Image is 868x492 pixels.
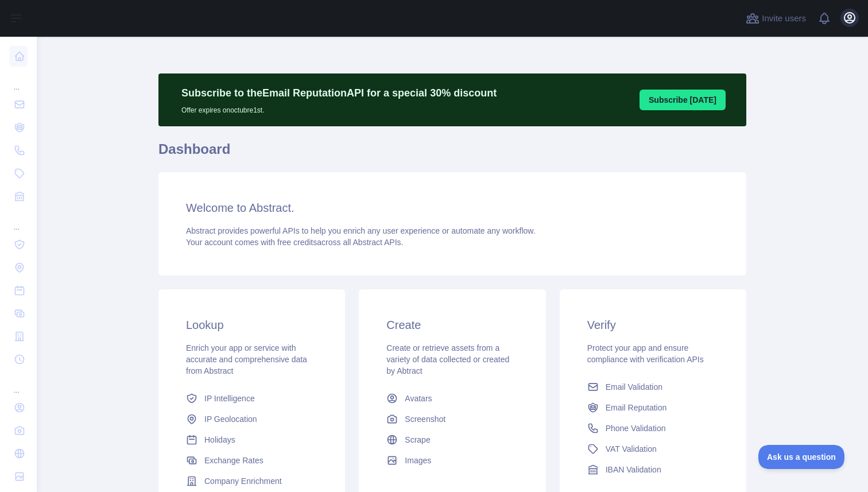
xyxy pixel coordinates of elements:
h1: Dashboard [158,140,746,168]
span: Create or retrieve assets from a variety of data collected or created by Abtract [386,343,509,375]
button: Invite users [743,9,808,28]
a: Phone Validation [583,418,723,439]
div: ... [9,209,28,232]
span: IP Intelligence [204,393,255,404]
div: ... [9,372,28,395]
h3: Welcome to Abstract. [186,200,719,216]
h3: Create [386,317,518,333]
p: Subscribe to the Email Reputation API for a special 30 % discount [181,85,497,101]
a: Email Reputation [583,397,723,418]
span: Phone Validation [606,423,666,434]
span: IP Geolocation [204,413,257,425]
h3: Verify [587,317,719,333]
span: IBAN Validation [606,464,661,475]
a: Avatars [382,388,522,409]
span: Scrape [405,434,430,445]
a: VAT Validation [583,439,723,459]
a: Holidays [181,429,322,450]
a: IP Intelligence [181,388,322,409]
span: Protect your app and ensure compliance with verification APIs [587,343,704,364]
span: Company Enrichment [204,475,282,487]
div: ... [9,69,28,92]
a: IBAN Validation [583,459,723,480]
span: Screenshot [405,413,445,425]
span: Email Reputation [606,402,667,413]
span: Avatars [405,393,432,404]
a: IP Geolocation [181,409,322,429]
span: Email Validation [606,381,662,393]
a: Exchange Rates [181,450,322,471]
span: VAT Validation [606,443,657,455]
button: Subscribe [DATE] [640,90,726,110]
h3: Lookup [186,317,317,333]
span: Invite users [762,12,806,25]
span: Abstract provides powerful APIs to help you enrich any user experience or automate any workflow. [186,226,536,235]
a: Screenshot [382,409,522,429]
a: Email Validation [583,377,723,397]
a: Company Enrichment [181,471,322,491]
span: Your account comes with across all Abstract APIs. [186,238,403,247]
span: Exchange Rates [204,455,263,466]
span: Enrich your app or service with accurate and comprehensive data from Abstract [186,343,307,375]
span: Holidays [204,434,235,445]
iframe: Toggle Customer Support [758,445,845,469]
span: free credits [277,238,317,247]
a: Scrape [382,429,522,450]
p: Offer expires on octubre 1st. [181,101,497,115]
span: Images [405,455,431,466]
a: Images [382,450,522,471]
